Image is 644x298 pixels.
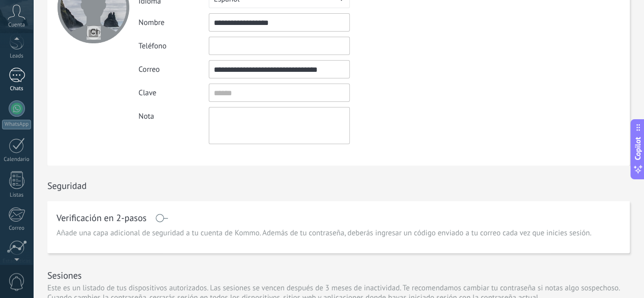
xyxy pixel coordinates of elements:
h1: Sesiones [47,269,81,281]
div: WhatsApp [2,120,31,129]
div: Nota [138,107,209,121]
h1: Verificación en 2-pasos [57,214,147,222]
div: Listas [2,192,32,199]
div: Chats [2,86,32,92]
div: Correo [138,65,209,74]
div: Correo [2,225,32,232]
h1: Seguridad [47,180,87,192]
div: Nombre [138,18,209,28]
span: Copilot [633,137,643,160]
span: Cuenta [8,22,25,29]
div: Clave [138,88,209,98]
span: Añade una capa adicional de seguridad a tu cuenta de Kommo. Además de tu contraseña, deberás ingr... [57,228,592,238]
div: Leads [2,53,32,60]
div: Teléfono [138,41,209,51]
div: Calendario [2,156,32,163]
